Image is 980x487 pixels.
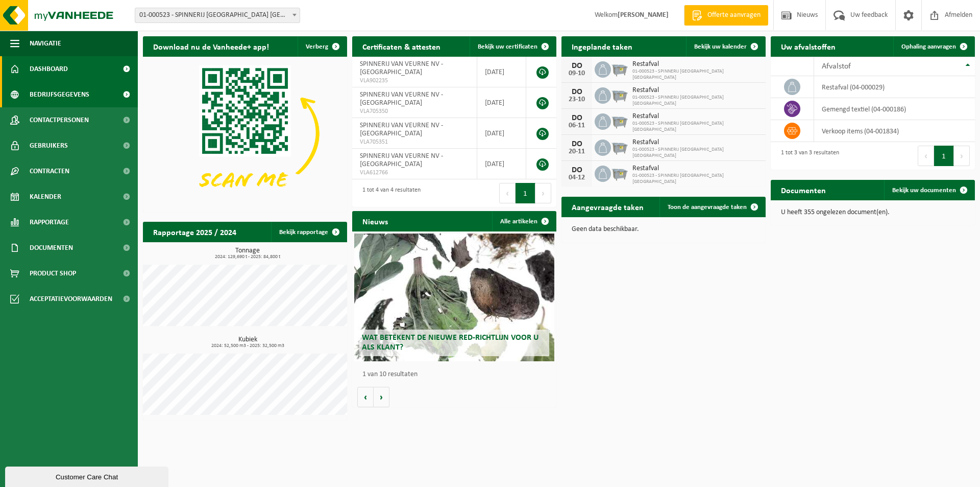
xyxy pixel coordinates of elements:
[360,152,443,168] span: SPINNERIJ VAN VEURNE NV - [GEOGRAPHIC_DATA]
[632,60,761,68] span: Restafval
[148,343,347,349] span: 2024: 52,500 m3 - 2025: 32,500 m3
[771,36,846,56] h2: Uw afvalstoffen
[893,36,974,57] a: Ophaling aanvragen
[360,169,469,177] span: VLA612766
[135,8,300,22] span: 01-000523 - SPINNERIJ VAN VEURNE NV - VEURNE
[306,43,328,50] span: Verberg
[516,183,535,203] button: 1
[492,211,555,231] a: Alle artikelen
[30,286,112,312] span: Acceptatievoorwaarden
[360,122,443,137] span: SPINNERIJ VAN VEURNE NV - [GEOGRAPHIC_DATA]
[822,62,851,71] span: Afvalstof
[30,184,61,210] span: Kalender
[567,88,587,96] div: DO
[686,36,765,57] a: Bekijk uw kalender
[477,57,526,87] td: [DATE]
[30,56,68,82] span: Dashboard
[884,180,974,200] a: Bekijk uw documenten
[572,226,755,233] p: Geen data beschikbaar.
[632,95,761,107] span: 01-000523 - SPINNERIJ [GEOGRAPHIC_DATA] [GEOGRAPHIC_DATA]
[30,210,69,235] span: Rapportage
[360,107,469,115] span: VLA705350
[478,43,537,50] span: Bekijk uw certificaten
[470,36,555,57] a: Bekijk uw certificaten
[632,165,761,173] span: Restafval
[352,211,398,231] h2: Nieuws
[668,204,747,211] span: Toon de aangevraagde taken
[357,387,374,407] button: Vorige
[148,336,347,349] h3: Kubiek
[298,36,346,57] button: Verberg
[561,197,654,217] h2: Aangevraagde taken
[611,138,628,155] img: WB-2500-GAL-GY-01
[567,148,587,155] div: 20-11
[567,114,587,122] div: DO
[477,87,526,118] td: [DATE]
[659,197,765,217] a: Toon de aangevraagde taken
[360,77,469,85] span: VLA902235
[954,146,970,166] button: Next
[814,76,975,98] td: restafval (04-000029)
[30,133,68,158] span: Gebruikers
[632,173,761,185] span: 01-000523 - SPINNERIJ [GEOGRAPHIC_DATA] [GEOGRAPHIC_DATA]
[814,120,975,142] td: verkoop items (04-001834)
[499,183,516,203] button: Previous
[567,96,587,103] div: 23-10
[561,36,643,56] h2: Ingeplande taken
[694,43,747,50] span: Bekijk uw kalender
[632,147,761,159] span: 01-000523 - SPINNERIJ [GEOGRAPHIC_DATA] [GEOGRAPHIC_DATA]
[30,261,76,286] span: Product Shop
[567,122,587,129] div: 06-11
[567,140,587,148] div: DO
[271,222,346,242] a: Bekijk rapportage
[362,334,538,352] span: Wat betekent de nieuwe RED-richtlijn voor u als klant?
[632,86,761,95] span: Restafval
[771,180,836,200] h2: Documenten
[30,235,73,261] span: Documenten
[632,138,761,147] span: Restafval
[148,254,347,260] span: 2024: 129,690 t - 2025: 84,800 t
[618,11,669,19] strong: [PERSON_NAME]
[535,183,551,203] button: Next
[360,60,443,76] span: SPINNERIJ VAN VEURNE NV - [GEOGRAPHIC_DATA]
[360,91,443,107] span: SPINNERIJ VAN VEURNE NV - [GEOGRAPHIC_DATA]
[934,146,954,166] button: 1
[567,70,587,77] div: 09-10
[567,174,587,181] div: 04-12
[143,57,347,210] img: Download de VHEPlus App
[354,234,554,361] a: Wat betekent de nieuwe RED-richtlijn voor u als klant?
[362,371,551,378] p: 1 van 10 resultaten
[892,187,956,194] span: Bekijk uw documenten
[135,8,300,23] span: 01-000523 - SPINNERIJ VAN VEURNE NV - VEURNE
[814,98,975,120] td: gemengd textiel (04-000186)
[632,112,761,121] span: Restafval
[357,182,421,204] div: 1 tot 4 van 4 resultaten
[30,107,89,133] span: Contactpersonen
[632,68,761,81] span: 01-000523 - SPINNERIJ [GEOGRAPHIC_DATA] [GEOGRAPHIC_DATA]
[611,60,628,77] img: WB-2500-GAL-GY-01
[30,158,69,184] span: Contracten
[632,121,761,133] span: 01-000523 - SPINNERIJ [GEOGRAPHIC_DATA] [GEOGRAPHIC_DATA]
[5,465,170,487] iframe: chat widget
[781,209,965,216] p: U heeft 355 ongelezen document(en).
[705,10,763,20] span: Offerte aanvragen
[477,118,526,149] td: [DATE]
[611,164,628,181] img: WB-2500-GAL-GY-01
[918,146,934,166] button: Previous
[148,247,347,260] h3: Tonnage
[901,43,956,50] span: Ophaling aanvragen
[352,36,451,56] h2: Certificaten & attesten
[477,149,526,179] td: [DATE]
[611,86,628,103] img: WB-2500-GAL-GY-01
[611,112,628,129] img: WB-2500-GAL-GY-01
[776,145,839,167] div: 1 tot 3 van 3 resultaten
[30,82,89,107] span: Bedrijfsgegevens
[143,222,247,242] h2: Rapportage 2025 / 2024
[360,138,469,146] span: VLA705351
[30,31,61,56] span: Navigatie
[374,387,389,407] button: Volgende
[684,5,768,26] a: Offerte aanvragen
[567,166,587,174] div: DO
[567,62,587,70] div: DO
